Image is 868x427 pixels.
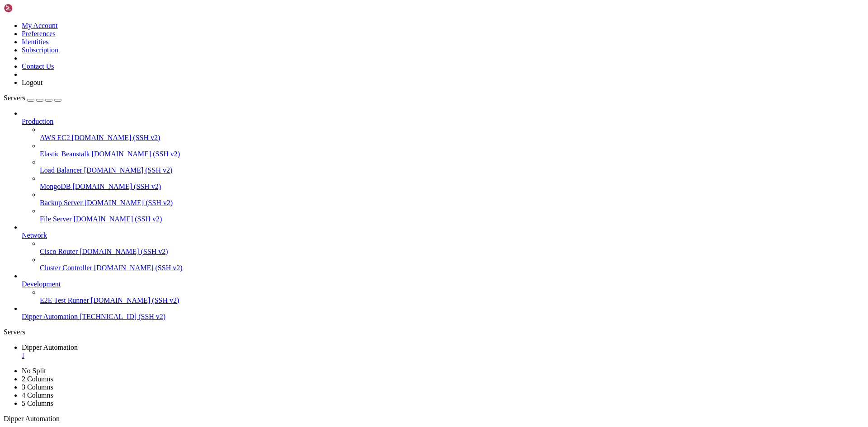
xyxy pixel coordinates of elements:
[22,79,42,86] a: Logout
[40,142,864,158] li: Elastic Beanstalk [DOMAIN_NAME] (SSH v2)
[22,117,864,126] a: Production
[22,117,53,125] span: Production
[40,207,864,223] li: File Server [DOMAIN_NAME] (SSH v2)
[40,199,83,206] span: Backup Server
[92,150,180,158] span: [DOMAIN_NAME] (SSH v2)
[4,415,60,422] span: Dipper Automation
[4,4,750,11] x-row: Connecting [TECHNICAL_ID]...
[40,150,864,158] a: Elastic Beanstalk [DOMAIN_NAME] (SSH v2)
[4,94,25,102] span: Servers
[22,272,864,305] li: Development
[22,367,46,375] a: No Split
[40,134,70,141] span: AWS EC2
[4,4,56,13] img: Shellngn
[84,166,173,174] span: [DOMAIN_NAME] (SSH v2)
[74,215,162,223] span: [DOMAIN_NAME] (SSH v2)
[40,158,864,174] li: Load Balancer [DOMAIN_NAME] (SSH v2)
[22,22,58,29] a: My Account
[40,288,864,305] li: E2E Test Runner [DOMAIN_NAME] (SSH v2)
[91,296,179,304] span: [DOMAIN_NAME] (SSH v2)
[40,183,864,191] a: MongoDB [DOMAIN_NAME] (SSH v2)
[40,166,82,174] span: Load Balancer
[40,296,864,305] a: E2E Test Runner [DOMAIN_NAME] (SSH v2)
[40,191,864,207] li: Backup Server [DOMAIN_NAME] (SSH v2)
[22,30,56,38] a: Preferences
[40,199,864,207] a: Backup Server [DOMAIN_NAME] (SSH v2)
[22,399,53,407] a: 5 Columns
[40,183,71,190] span: MongoDB
[4,94,61,102] a: Servers
[22,343,864,360] a: Dipper Automation
[40,264,92,272] span: Cluster Controller
[22,352,864,360] a: 
[40,174,864,191] li: MongoDB [DOMAIN_NAME] (SSH v2)
[40,166,864,174] a: Load Balancer [DOMAIN_NAME] (SSH v2)
[22,313,864,321] a: Dipper Automation [TECHNICAL_ID] (SSH v2)
[40,215,864,223] a: File Server [DOMAIN_NAME] (SSH v2)
[40,215,72,223] span: File Server
[40,296,89,304] span: E2E Test Runner
[40,264,864,272] a: Cluster Controller [DOMAIN_NAME] (SSH v2)
[22,305,864,321] li: Dipper Automation [TECHNICAL_ID] (SSH v2)
[22,343,78,351] span: Dipper Automation
[85,199,173,206] span: [DOMAIN_NAME] (SSH v2)
[22,383,53,391] a: 3 Columns
[22,62,54,70] a: Contact Us
[72,134,160,141] span: [DOMAIN_NAME] (SSH v2)
[40,248,864,256] a: Cisco Router [DOMAIN_NAME] (SSH v2)
[22,46,58,54] a: Subscription
[22,231,47,239] span: Network
[40,239,864,256] li: Cisco Router [DOMAIN_NAME] (SSH v2)
[22,280,864,288] a: Development
[40,248,78,255] span: Cisco Router
[4,328,864,336] div: Servers
[94,264,183,272] span: [DOMAIN_NAME] (SSH v2)
[40,134,864,142] a: AWS EC2 [DOMAIN_NAME] (SSH v2)
[22,391,53,399] a: 4 Columns
[22,109,864,223] li: Production
[72,183,161,190] span: [DOMAIN_NAME] (SSH v2)
[40,150,90,158] span: Elastic Beanstalk
[40,256,864,272] li: Cluster Controller [DOMAIN_NAME] (SSH v2)
[22,231,864,239] a: Network
[22,375,53,383] a: 2 Columns
[80,313,165,320] span: [TECHNICAL_ID] (SSH v2)
[80,248,168,255] span: [DOMAIN_NAME] (SSH v2)
[40,126,864,142] li: AWS EC2 [DOMAIN_NAME] (SSH v2)
[22,280,61,288] span: Development
[22,38,49,46] a: Identities
[4,11,7,19] div: (0, 1)
[22,313,78,320] span: Dipper Automation
[22,223,864,272] li: Network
